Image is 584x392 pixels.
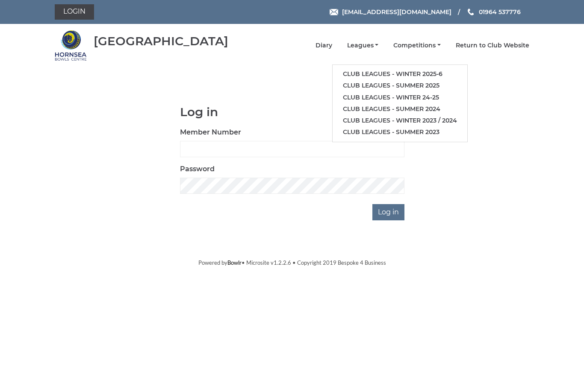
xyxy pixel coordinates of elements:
[479,8,521,16] span: 01964 537776
[55,4,94,20] a: Login
[330,9,338,15] img: Email
[332,64,468,142] ul: Leagues
[342,8,451,16] span: [EMAIL_ADDRESS][DOMAIN_NAME]
[180,164,215,174] label: Password
[330,7,451,17] a: Email [EMAIL_ADDRESS][DOMAIN_NAME]
[333,126,467,138] a: Club leagues - Summer 2023
[333,103,467,115] a: Club leagues - Summer 2024
[333,115,467,126] a: Club leagues - Winter 2023 / 2024
[94,35,228,48] div: [GEOGRAPHIC_DATA]
[198,259,386,266] span: Powered by • Microsite v1.2.2.6 • Copyright 2019 Bespoke 4 Business
[393,41,441,50] a: Competitions
[333,80,467,91] a: Club leagues - Summer 2025
[466,7,521,17] a: Phone us 01964 537776
[316,41,332,50] a: Diary
[372,204,404,220] input: Log in
[333,68,467,80] a: Club leagues - Winter 2025-6
[227,259,242,266] a: Bowlr
[468,9,474,15] img: Phone us
[333,92,467,103] a: Club leagues - Winter 24-25
[456,41,529,50] a: Return to Club Website
[180,127,241,137] label: Member Number
[55,29,87,61] img: Hornsea Bowls Centre
[180,105,404,119] h1: Log in
[347,41,379,50] a: Leagues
